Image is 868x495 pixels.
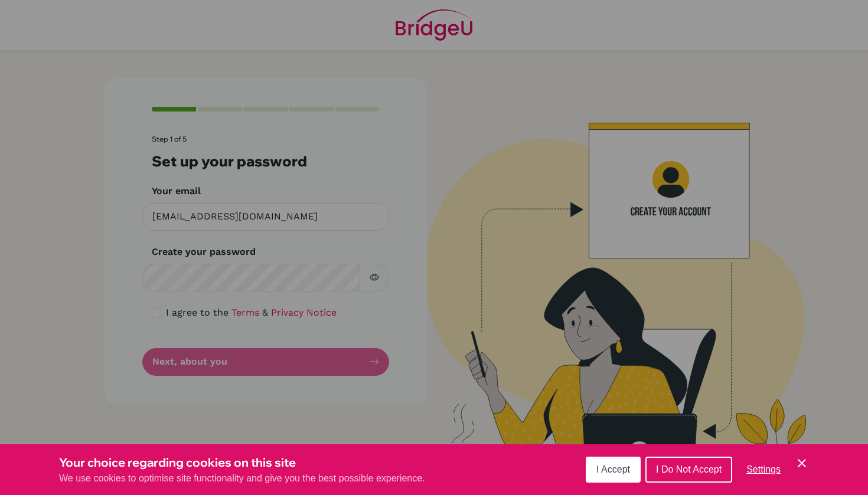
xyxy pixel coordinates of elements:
button: I Do Not Accept [645,457,732,483]
h3: Your choice regarding cookies on this site [59,454,425,471]
span: I Accept [596,464,630,474]
span: I Do Not Accept [656,464,722,474]
button: Save and close [795,456,809,470]
button: I Accept [586,457,641,483]
span: Settings [746,464,781,474]
p: We use cookies to optimise site functionality and give you the best possible experience. [59,471,425,486]
button: Settings [737,458,790,481]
